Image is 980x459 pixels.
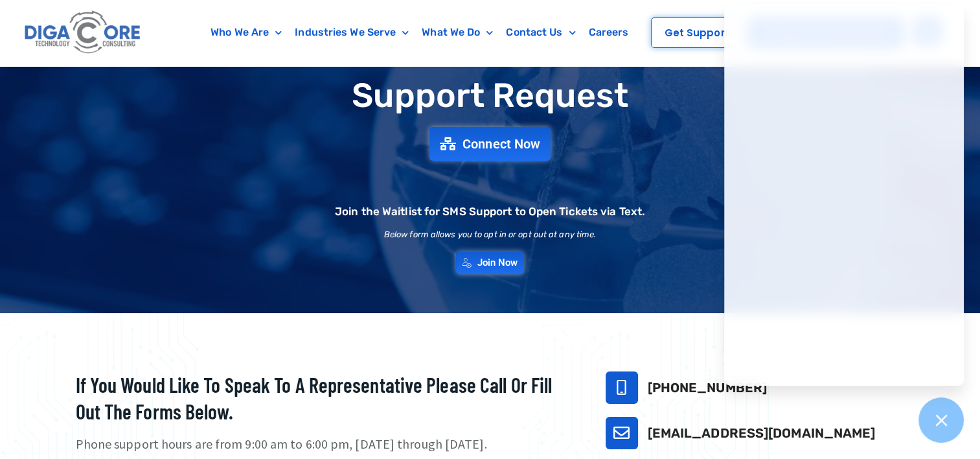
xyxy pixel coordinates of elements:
[384,230,597,239] h2: Below form allows you to opt in or opt out at any time.
[197,18,643,47] nav: Menu
[462,137,540,150] span: Connect Now
[606,371,638,404] a: 732-646-5725
[477,258,518,268] span: Join Now
[415,18,499,47] a: What We Do
[724,5,964,386] iframe: Chatgenie Messenger
[456,252,525,274] a: Join Now
[648,380,767,395] a: [PHONE_NUMBER]
[43,77,937,114] h1: Support Request
[665,28,729,38] span: Get Support
[582,18,635,47] a: Careers
[204,18,288,47] a: Who We Are
[335,206,645,217] h2: Join the Waitlist for SMS Support to Open Tickets via Text.
[499,18,582,47] a: Contact Us
[288,18,415,47] a: Industries We Serve
[606,417,638,449] a: support@digacore.com
[429,127,551,161] a: Connect Now
[648,425,876,441] a: [EMAIL_ADDRESS][DOMAIN_NAME]
[651,18,743,48] a: Get Support
[76,435,573,454] p: Phone support hours are from 9:00 am to 6:00 pm, [DATE] through [DATE].
[21,6,145,59] img: Digacore logo 1
[76,371,573,425] h2: If you would like to speak to a representative please call or fill out the forms below.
